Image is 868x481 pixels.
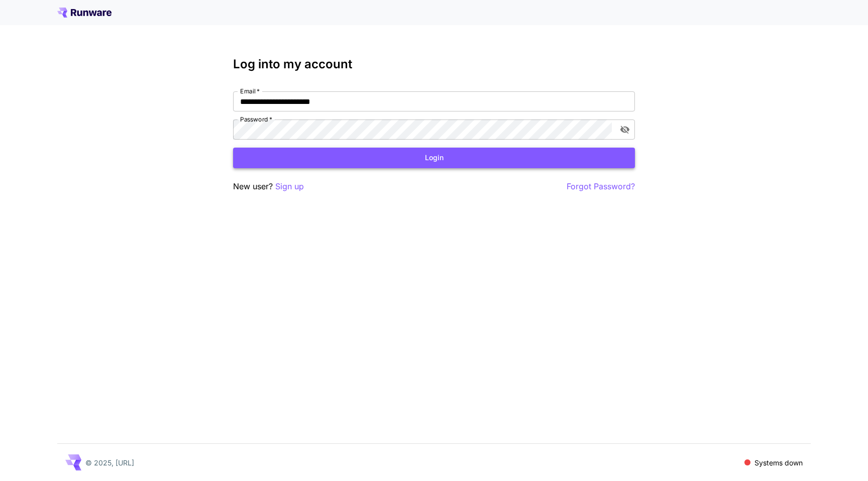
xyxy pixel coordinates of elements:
[240,87,260,95] label: Email
[233,148,635,168] button: Login
[567,180,635,193] button: Forgot Password?
[754,457,803,468] p: Systems down
[616,121,634,139] button: toggle password visibility
[233,180,304,193] p: New user?
[85,457,134,468] p: © 2025, [URL]
[233,57,635,71] h3: Log into my account
[275,180,304,193] button: Sign up
[240,115,272,124] label: Password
